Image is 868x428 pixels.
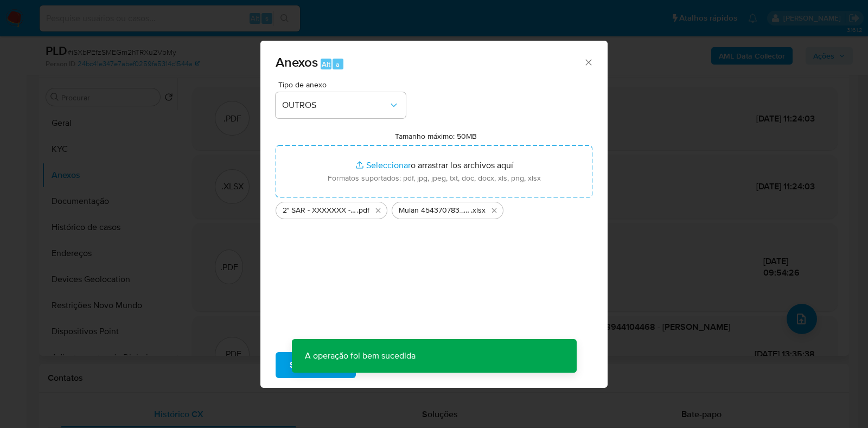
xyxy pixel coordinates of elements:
span: 2° SAR - XXXXXXX - CPF 78944104468 - [PERSON_NAME] [283,205,357,216]
span: OUTROS [282,100,388,111]
span: Anexos [276,53,318,72]
span: a [336,59,340,69]
button: Subir arquivo [276,352,356,378]
ul: Archivos seleccionados [276,197,592,219]
button: Cerrar [583,57,593,67]
span: Tipo de anexo [278,81,409,88]
span: Alt [322,59,330,69]
p: A operação foi bem sucedida [292,339,429,373]
span: .pdf [357,205,369,216]
button: Eliminar Mulan 454370783_2025_09_24_10_07_44.xlsx [488,204,501,217]
label: Tamanho máximo: 50MB [395,131,477,141]
span: Subir arquivo [290,353,342,377]
button: OUTROS [276,92,406,118]
button: Eliminar 2° SAR - XXXXXXX - CPF 78944104468 - FRANCISCO DANTAS MARTINS.pdf [372,204,385,217]
span: Mulan 454370783_2025_09_24_10_07_44 [399,205,471,216]
span: .xlsx [471,205,486,216]
span: Cancelar [374,353,410,377]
